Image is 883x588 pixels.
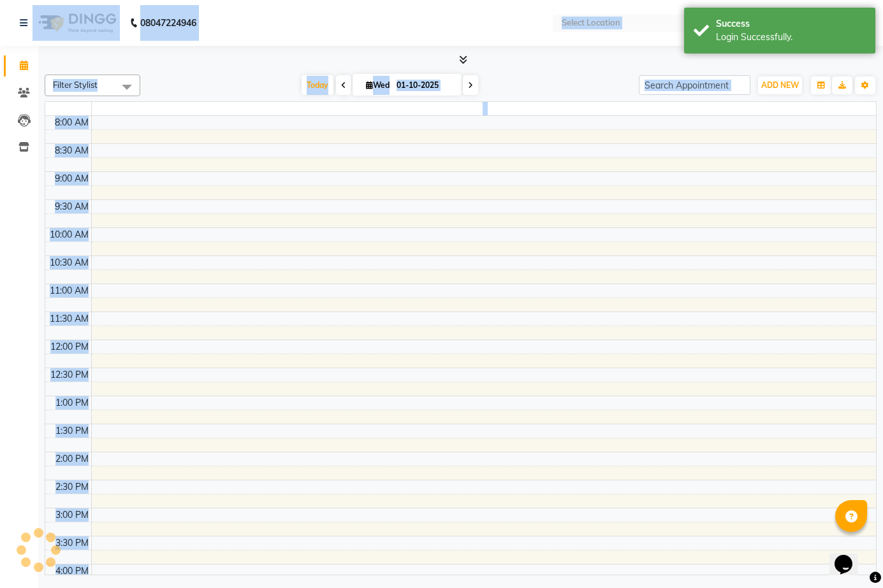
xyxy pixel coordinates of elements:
div: 3:00 PM [53,508,91,522]
div: 10:30 AM [47,256,91,269]
div: Login Successfully. [716,31,866,44]
div: 4:00 PM [53,564,91,578]
div: Success [716,17,866,31]
input: 2025-10-01 [393,76,456,95]
iframe: chat widget [829,537,870,575]
div: 1:00 PM [53,396,91,410]
span: Today [302,75,333,95]
div: 3:30 PM [53,536,91,550]
button: ADD NEW [758,76,802,94]
div: 2:00 PM [53,452,91,466]
div: 2:30 PM [53,480,91,494]
img: logo [33,5,120,41]
span: Wed [363,80,393,90]
div: 12:30 PM [48,368,91,382]
div: 1:30 PM [53,424,91,438]
b: 08047224946 [140,5,196,41]
div: 11:00 AM [47,284,91,298]
div: 11:30 AM [47,312,91,326]
div: 10:00 AM [47,228,91,241]
div: 8:00 AM [52,116,91,129]
div: 8:30 AM [52,144,91,157]
input: Search Appointment [639,75,750,95]
span: Filter Stylist [53,80,98,90]
span: ADD NEW [761,80,799,90]
div: 9:00 AM [52,172,91,185]
div: 9:30 AM [52,200,91,213]
div: Select Location [562,17,620,29]
div: 12:00 PM [48,340,91,354]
